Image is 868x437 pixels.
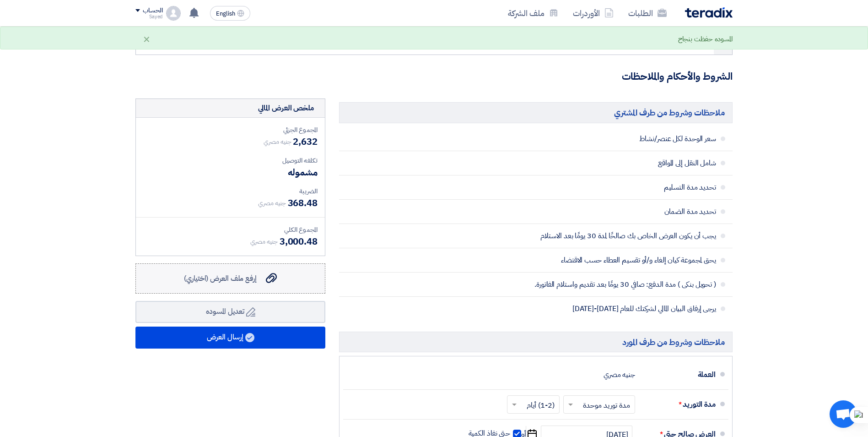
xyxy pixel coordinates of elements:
div: × [143,33,151,44]
span: تحديد مدة التسليم [415,183,716,192]
span: يجب أن يكون العرض الخاص بك صالحًا لمدة 30 يومًا بعد الاستلام [415,231,716,240]
div: Open chat [830,400,857,428]
span: 368.48 [288,196,318,210]
div: الحساب [143,7,162,15]
a: الأوردرات [566,2,621,24]
span: English [216,11,235,17]
div: ملخص العرض المالي [258,103,314,114]
img: Teradix logo [685,7,733,18]
span: ( تحويل بنكى ) مدة الدفع: صافي 30 يومًا بعد تقديم واستلام الفاتورة. [415,280,716,289]
div: المجموع الكلي [143,225,318,235]
span: سعر الوحدة لكل عنصر/نشاط [415,134,716,143]
button: English [210,6,250,21]
a: ملف الشركة [501,2,566,24]
div: جنيه مصري [604,366,635,383]
span: مشموله [288,165,318,179]
a: الطلبات [621,2,674,24]
span: جنيه مصري [264,137,291,147]
div: تكلفه التوصيل [143,156,318,165]
span: جنيه مصري [250,237,278,246]
span: يرجى إرفاق البيان المالي لشركتك للعام [DATE]-[DATE] [415,304,716,313]
img: profile_test.png [166,6,181,21]
h5: ملاحظات وشروط من طرف المشتري [339,102,733,123]
span: 3,000.48 [280,235,318,248]
div: المجموع الجزئي [143,125,318,135]
button: إرسال العرض [135,327,325,349]
div: المسوده حفظت بنجاح [678,34,733,44]
span: شامل النقل إلى المواقع [415,158,716,168]
span: إرفع ملف العرض (اختياري) [184,273,257,284]
button: تعديل المسوده [135,301,325,323]
h5: ملاحظات وشروط من طرف المورد [339,332,733,352]
div: الضريبة [143,186,318,196]
div: مدة التوريد [642,393,716,415]
span: جنيه مصري [258,198,286,208]
span: تحديد مدة الضمان [415,207,716,216]
span: يحق لمجموعة كيان إلغاء و/أو تقسيم العطاء حسب الاقتضاء [415,256,716,265]
div: العملة [642,364,716,386]
span: 2,632 [293,135,318,148]
h3: الشروط والأحكام والملاحظات [135,70,733,84]
div: Sayed [135,14,162,19]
